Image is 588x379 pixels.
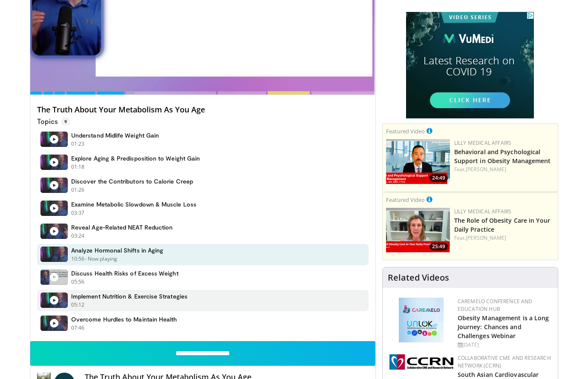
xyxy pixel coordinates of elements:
h4: Overcome Hurdles to Maintain Health [71,316,177,323]
h4: Reveal Age-Related NEAT Reduction [71,224,173,231]
small: Featured Video [386,196,425,204]
p: 05:12 [71,301,85,309]
a: [PERSON_NAME] [466,234,506,241]
p: 03:37 [71,209,85,217]
a: 24:49 [386,139,450,184]
div: Feat. [454,234,554,242]
p: 01:18 [71,163,85,171]
p: 07:46 [71,324,85,332]
span: 24:49 [429,174,448,182]
a: Lilly Medical Affairs [454,139,512,146]
small: Featured Video [386,127,425,135]
h4: Discuss Health Risks of Excess Weight [71,270,179,277]
h4: Discover the Contributors to Calorie Creep [71,178,193,185]
p: Topics [37,117,70,126]
a: Collaborative CME and Research Network (CCRN) [458,354,551,369]
span: 9 [61,117,70,126]
h4: Analyze Hormonal Shifts in Aging [71,247,163,254]
iframe: Advertisement [406,12,534,118]
a: 25:49 [386,208,450,253]
h4: Understand Midlife Weight Gain [71,132,159,139]
img: ba3304f6-7838-4e41-9c0f-2e31ebde6754.png.150x105_q85_crop-smart_upscale.png [386,139,450,184]
a: The Role of Obesity Care in Your Daily Practice [454,216,550,233]
h4: Explore Aging & Predisposition to Weight Gain [71,155,200,162]
h4: Related Videos [388,273,449,283]
img: a04ee3ba-8487-4636-b0fb-5e8d268f3737.png.150x105_q85_autocrop_double_scale_upscale_version-0.2.png [389,354,453,370]
p: 01:26 [71,186,85,194]
a: Obesity Management is a Long Journey: Chances and Challenges Webinar [458,314,549,340]
h4: Examine Metabolic Slowdown & Muscle Loss [71,201,196,208]
p: 03:24 [71,232,85,240]
p: 01:23 [71,140,85,148]
a: [PERSON_NAME] [466,166,506,173]
a: Lilly Medical Affairs [454,208,512,215]
a: Behavioral and Psychological Support in Obesity Management [454,148,551,165]
img: e1208b6b-349f-4914-9dd7-f97803bdbf1d.png.150x105_q85_crop-smart_upscale.png [386,208,450,253]
span: 25:49 [429,243,448,250]
h4: Implement Nutrition & Exercise Strategies [71,293,187,300]
p: 05:56 [71,278,85,286]
p: - Now playing [85,255,118,263]
img: 45df64a9-a6de-482c-8a90-ada250f7980c.png.150x105_q85_autocrop_double_scale_upscale_version-0.2.jpg [399,298,444,342]
div: [DATE] [458,341,551,349]
div: Feat. [454,166,554,173]
a: CaReMeLO Conference and Education Hub [458,298,533,313]
p: 10:56 [71,255,85,263]
h4: The Truth About Your Metabolism As You Age [37,105,369,115]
